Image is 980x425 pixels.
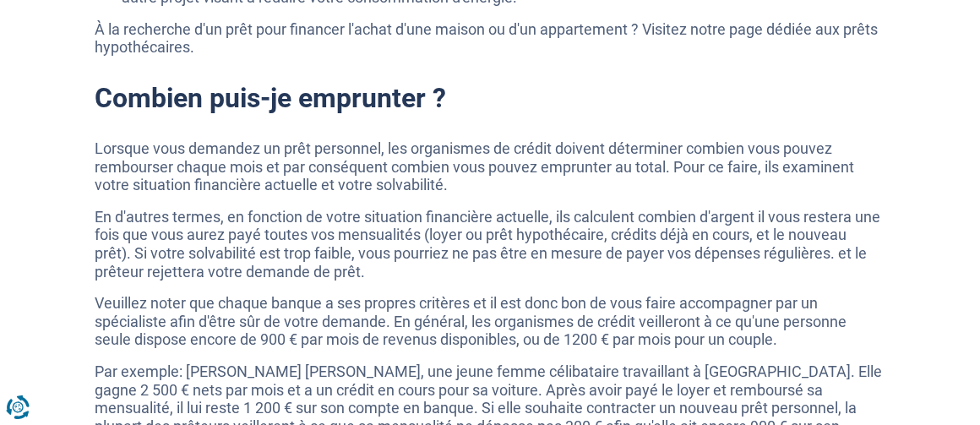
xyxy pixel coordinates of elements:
p: Lorsque vous demandez un prêt personnel, les organismes de crédit doivent déterminer combien vous... [95,139,885,194]
p: En d'autres termes, en fonction de votre situation financière actuelle, ils calculent combien d'a... [95,208,885,281]
h2: Combien puis-je emprunter ? [95,82,885,114]
p: Veuillez noter que chaque banque a ses propres critères et il est donc bon de vous faire accompag... [95,294,885,349]
p: À la recherche d'un prêt pour financer l'achat d'une maison ou d'un appartement ? Visitez notre p... [95,20,885,57]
